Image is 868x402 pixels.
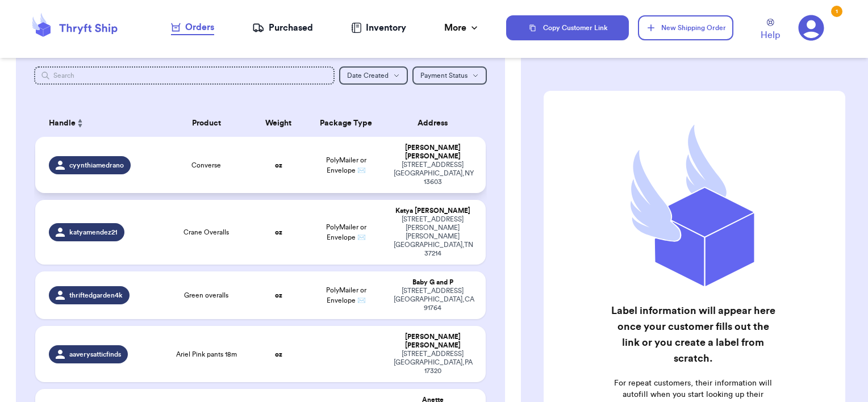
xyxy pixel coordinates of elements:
span: Payment Status [420,72,468,79]
a: Help [761,19,780,42]
strong: oz [275,351,282,358]
span: Converse [191,161,221,170]
span: Handle [49,118,76,129]
a: Orders [171,20,214,35]
div: [STREET_ADDRESS] [GEOGRAPHIC_DATA] , PA 17320 [394,350,473,375]
span: aaverysatticfinds [69,350,121,359]
strong: oz [275,162,282,169]
a: Inventory [351,21,406,35]
span: thriftedgarden4k [69,291,123,300]
div: Katya [PERSON_NAME] [394,207,473,215]
h2: Label information will appear here once your customer fills out the link or you create a label fr... [609,303,778,366]
div: [STREET_ADDRESS][PERSON_NAME][PERSON_NAME] [GEOGRAPHIC_DATA] , TN 37214 [394,215,473,258]
span: katyamendez21 [69,228,118,237]
span: PolyMailer or Envelope ✉️ [326,224,366,241]
span: PolyMailer or Envelope ✉️ [326,157,366,174]
span: Ariel Pink pants 18m [176,350,237,359]
div: [STREET_ADDRESS] [GEOGRAPHIC_DATA] , CA 91764 [394,287,473,312]
span: Green overalls [184,291,228,300]
div: 1 [831,6,842,17]
th: Address [387,110,486,137]
strong: oz [275,292,282,299]
button: Date Created [339,66,408,85]
button: Sort ascending [76,116,85,130]
th: Package Type [306,110,387,137]
strong: oz [275,229,282,236]
span: Date Created [347,72,389,79]
div: More [444,21,480,35]
div: [PERSON_NAME] [PERSON_NAME] [394,144,473,161]
div: [PERSON_NAME] [PERSON_NAME] [394,333,473,350]
span: PolyMailer or Envelope ✉️ [326,287,366,304]
input: Search [34,66,335,85]
a: 1 [798,15,824,41]
span: cyynthiamedrano [69,161,124,170]
button: Copy Customer Link [506,15,629,40]
span: Help [761,28,780,42]
div: Baby G and P [394,278,473,287]
th: Product [161,110,252,137]
div: [STREET_ADDRESS] [GEOGRAPHIC_DATA] , NY 13603 [394,161,473,186]
th: Weight [252,110,306,137]
span: Crane Overalls [183,228,229,237]
div: Orders [171,20,214,34]
button: New Shipping Order [638,15,733,40]
button: Payment Status [412,66,487,85]
a: Purchased [252,21,313,35]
